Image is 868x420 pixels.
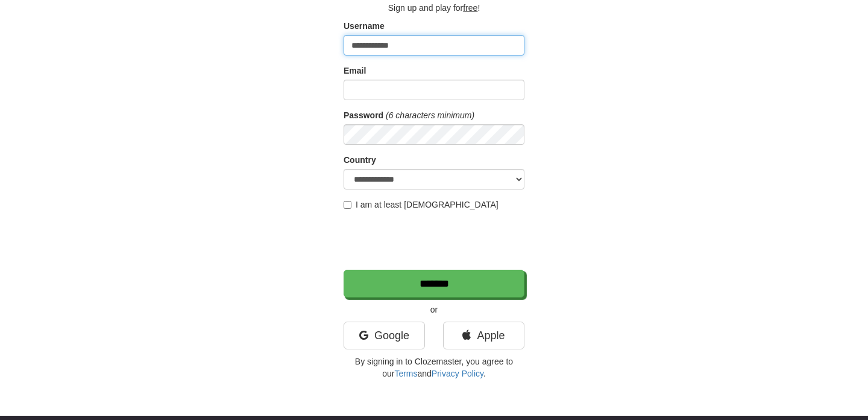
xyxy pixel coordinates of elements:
[443,322,524,349] a: Apple
[463,3,477,13] u: free
[344,20,385,32] label: Username
[344,322,425,349] a: Google
[344,217,527,264] iframe: reCAPTCHA
[344,109,383,121] label: Password
[344,355,524,380] p: By signing in to Clozemaster, you agree to our and .
[344,2,524,14] p: Sign up and play for !
[394,369,417,378] a: Terms
[432,369,483,378] a: Privacy Policy
[386,110,474,120] em: (6 characters minimum)
[344,65,366,77] label: Email
[344,199,498,211] label: I am at least [DEMOGRAPHIC_DATA]
[344,154,376,166] label: Country
[344,201,351,209] input: I am at least [DEMOGRAPHIC_DATA]
[344,304,524,316] p: or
